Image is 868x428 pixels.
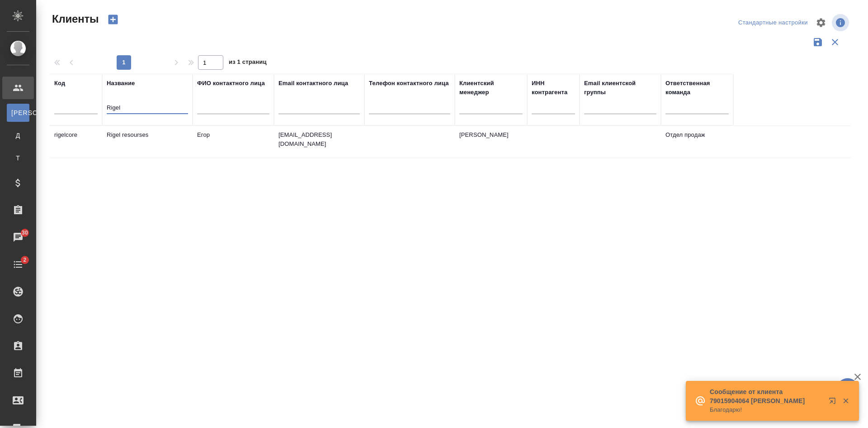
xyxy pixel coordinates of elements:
a: 2 [2,253,34,276]
a: Т [7,149,29,167]
span: Клиенты [50,12,99,26]
span: из 1 страниц [229,57,267,70]
p: [EMAIL_ADDRESS][DOMAIN_NAME] [278,130,360,149]
a: [PERSON_NAME] [7,104,29,122]
button: Открыть в новой вкладке [823,392,845,414]
span: [PERSON_NAME] [11,108,25,117]
td: Rigel resourses [102,126,193,158]
a: Д [7,126,29,144]
span: Т [11,154,25,163]
div: Email контактного лица [278,79,348,88]
td: [PERSON_NAME] [455,126,527,158]
div: Email клиентской группы [584,79,656,97]
div: Телефон контактного лица [369,79,449,88]
span: 30 [16,228,33,237]
span: Посмотреть информацию [832,14,851,31]
span: Д [11,131,25,140]
button: Сохранить фильтры [809,34,826,51]
button: Создать [102,12,124,27]
div: ФИО контактного лица [197,79,265,88]
p: Благодарю! [710,405,823,414]
p: Сообщение от клиента 79015904064 [PERSON_NAME] [710,387,823,405]
div: ИНН контрагента [532,79,575,97]
div: Клиентский менеджер [459,79,523,97]
div: Код [54,79,65,88]
div: split button [736,16,810,30]
td: Отдел продаж [661,126,733,158]
td: rigelcore [50,126,102,158]
a: 30 [2,226,34,249]
button: Сбросить фильтры [826,34,844,51]
span: 2 [18,255,32,264]
button: 🙏 [836,378,859,401]
div: Название [107,79,135,88]
div: Ответственная команда [665,79,729,97]
button: Закрыть [836,397,855,405]
td: Егор [193,126,274,158]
